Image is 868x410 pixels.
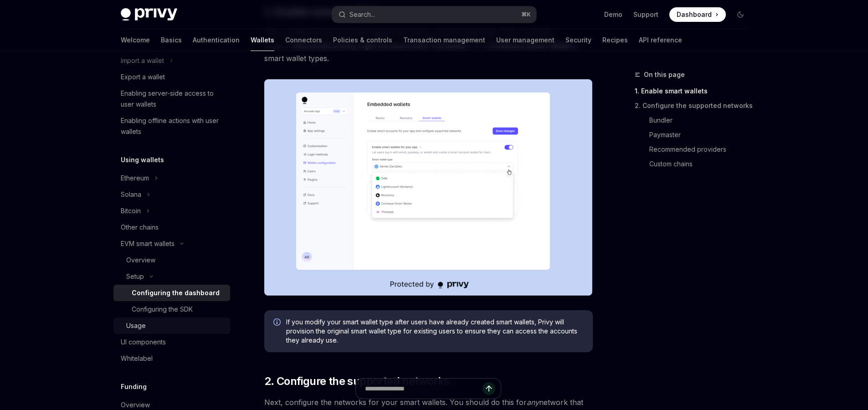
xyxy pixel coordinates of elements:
[126,320,146,331] div: Usage
[113,186,230,203] button: Toggle Solana section
[121,189,141,200] div: Solana
[126,255,155,266] div: Overview
[273,318,282,328] svg: Info
[635,113,755,128] a: Bundler
[121,353,153,364] div: Whitelabel
[251,29,274,51] a: Wallets
[113,170,230,186] button: Toggle Ethereum section
[132,304,193,315] div: Configuring the SDK
[639,29,682,51] a: API reference
[403,29,485,51] a: Transaction management
[677,10,712,19] span: Dashboard
[635,157,755,171] a: Custom chains
[121,205,141,216] div: Bitcoin
[121,88,225,110] div: Enabling server-side access to user wallets
[113,236,230,252] button: Toggle EVM smart wallets section
[285,29,322,51] a: Connectors
[121,29,150,51] a: Welcome
[604,10,622,19] a: Demo
[602,29,628,51] a: Recipes
[113,219,230,236] a: Other chains
[644,69,685,80] span: On this page
[121,115,225,137] div: Enabling offline actions with user wallets
[733,7,748,22] button: Toggle dark mode
[113,350,230,367] a: Whitelabel
[121,222,159,233] div: Other chains
[126,271,144,282] div: Setup
[635,128,755,142] a: Paymaster
[365,379,483,399] input: Ask a question...
[565,29,591,51] a: Security
[496,29,555,51] a: User management
[113,334,230,350] a: UI components
[113,85,230,113] a: Enabling server-side access to user wallets
[669,7,726,22] a: Dashboard
[113,252,230,268] a: Overview
[332,6,536,23] button: Open search
[121,173,149,184] div: Ethereum
[113,285,230,301] a: Configuring the dashboard
[121,381,147,392] h5: Funding
[264,374,450,389] span: 2. Configure the supported networks
[113,318,230,334] a: Usage
[633,10,658,19] a: Support
[113,203,230,219] button: Toggle Bitcoin section
[132,287,220,298] div: Configuring the dashboard
[113,301,230,318] a: Configuring the SDK
[113,69,230,85] a: Export a wallet
[193,29,240,51] a: Authentication
[113,113,230,140] a: Enabling offline actions with user wallets
[121,72,165,82] div: Export a wallet
[635,84,755,98] a: 1. Enable smart wallets
[121,337,166,348] div: UI components
[286,318,584,345] span: If you modify your smart wallet type after users have already created smart wallets, Privy will p...
[161,29,182,51] a: Basics
[264,79,593,296] img: Sample enable smart wallets
[635,98,755,113] a: 2. Configure the supported networks
[121,154,164,165] h5: Using wallets
[121,8,177,21] img: dark logo
[483,382,495,395] button: Send message
[113,268,230,285] button: Toggle Setup section
[521,11,531,18] span: ⌘ K
[333,29,392,51] a: Policies & controls
[121,238,175,249] div: EVM smart wallets
[349,9,375,20] div: Search...
[635,142,755,157] a: Recommended providers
